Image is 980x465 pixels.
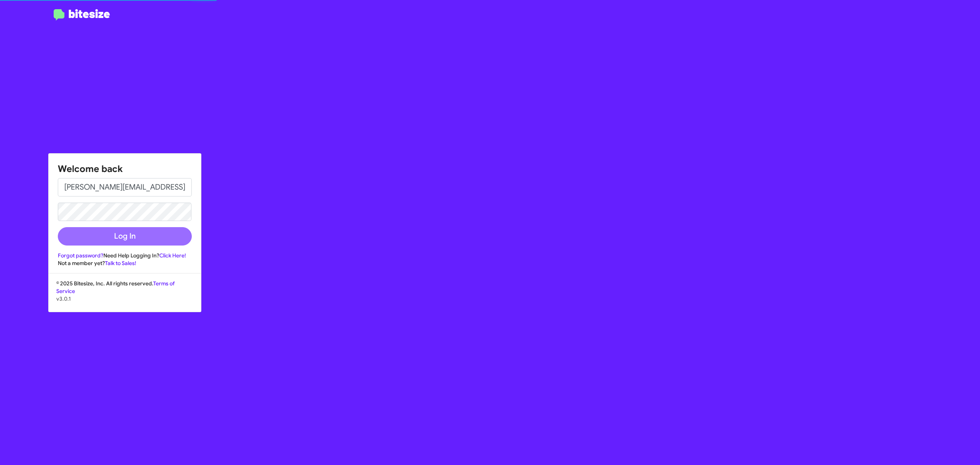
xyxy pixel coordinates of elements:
[159,252,186,259] a: Click Here!
[105,260,136,267] a: Talk to Sales!
[58,163,192,175] h1: Welcome back
[58,227,192,246] button: Log In
[56,280,175,295] a: Terms of Service
[58,252,103,259] a: Forgot password?
[49,280,201,312] div: © 2025 Bitesize, Inc. All rights reserved.
[58,252,192,259] div: Need Help Logging In?
[56,295,193,303] p: v3.0.1
[58,178,192,196] input: Email address
[58,259,192,267] div: Not a member yet?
